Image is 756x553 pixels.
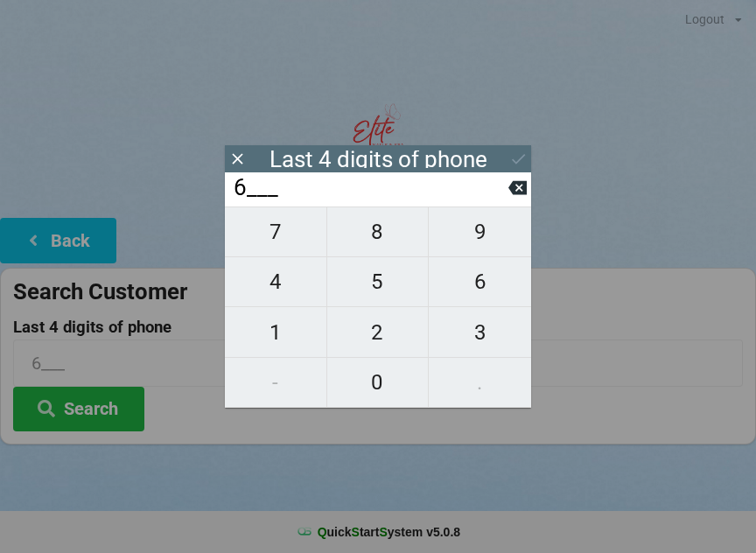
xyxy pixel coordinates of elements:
[429,257,531,307] button: 6
[429,263,531,300] span: 6
[429,206,531,257] button: 9
[327,364,429,401] span: 0
[429,213,531,250] span: 9
[327,213,429,250] span: 8
[225,206,327,257] button: 7
[327,358,430,408] button: 0
[429,307,531,357] button: 3
[225,307,327,357] button: 1
[225,314,326,351] span: 1
[225,257,327,307] button: 4
[429,314,531,351] span: 3
[327,206,430,257] button: 8
[327,307,430,357] button: 2
[327,263,429,300] span: 5
[225,263,326,300] span: 4
[327,257,430,307] button: 5
[327,314,429,351] span: 2
[225,213,326,250] span: 7
[269,150,487,168] div: Last 4 digits of phone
